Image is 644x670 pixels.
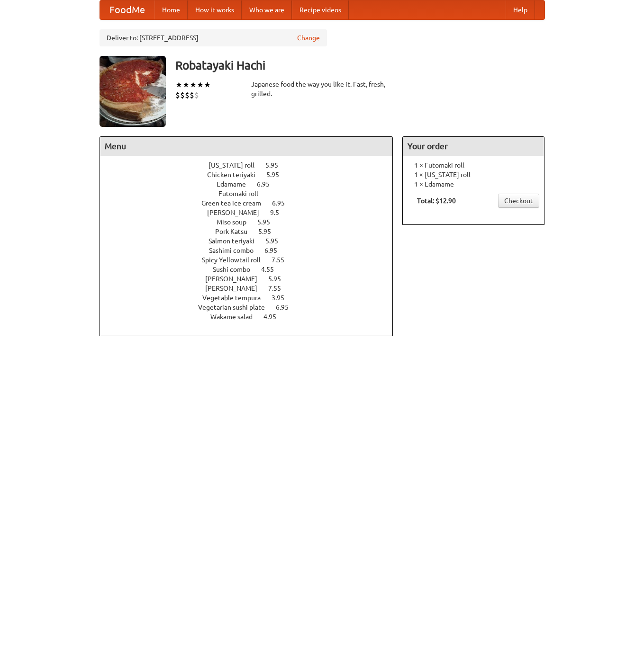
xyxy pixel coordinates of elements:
[205,275,267,283] span: [PERSON_NAME]
[205,285,299,292] a: [PERSON_NAME] 7.55
[205,285,267,292] span: [PERSON_NAME]
[207,209,297,216] a: [PERSON_NAME] 9.5
[175,90,180,100] li: $
[202,256,270,264] span: Spicy Yellowtail roll
[215,228,257,235] span: Pork Katsu
[204,80,211,90] li: ★
[268,275,290,283] span: 5.95
[198,304,306,311] a: Vegetarian sushi plate 6.95
[175,80,182,90] li: ★
[268,285,290,292] span: 7.55
[202,256,302,264] a: Spicy Yellowtail roll 7.55
[100,137,393,156] h4: Menu
[201,199,271,207] span: Green tea ice cream
[209,161,264,169] span: [US_STATE] roll
[257,218,280,226] span: 5.95
[265,161,288,169] span: 5.95
[100,29,327,46] div: Deliver to: [STREET_ADDRESS]
[194,90,199,100] li: $
[506,0,535,19] a: Help
[190,80,197,90] li: ★
[198,304,274,311] span: Vegetarian sushi plate
[408,161,539,170] li: 1 × Futomaki roll
[185,90,190,100] li: $
[154,0,188,19] a: Home
[257,180,279,188] span: 6.95
[265,237,288,245] span: 5.95
[207,171,297,179] a: Chicken teriyaki 5.95
[209,247,263,254] span: Sashimi combo
[175,56,545,75] h3: Robatayaki Hachi
[197,80,204,90] li: ★
[202,294,270,302] span: Vegetable tempura
[217,218,288,226] a: Miso soup 5.95
[207,209,269,216] span: [PERSON_NAME]
[292,0,349,19] a: Recipe videos
[217,180,255,188] span: Edamame
[201,199,302,207] a: Green tea ice cream 6.95
[218,190,285,197] a: Futomaki roll
[100,0,154,19] a: FoodMe
[242,0,292,19] a: Who we are
[251,80,393,98] div: Japanese food the way you like it. Fast, fresh, grilled.
[408,179,539,189] li: 1 × Edamame
[417,197,456,205] b: Total: $12.90
[263,313,286,321] span: 4.95
[272,294,294,302] span: 3.95
[182,80,190,90] li: ★
[215,228,289,235] a: Pork Katsu 5.95
[213,266,260,273] span: Sushi combo
[217,218,256,226] span: Miso soup
[190,90,194,100] li: $
[276,304,298,311] span: 6.95
[210,313,262,321] span: Wakame salad
[270,209,289,216] span: 9.5
[188,0,242,19] a: How it works
[266,171,289,179] span: 5.95
[258,228,281,235] span: 5.95
[209,237,296,245] a: Salmon teriyaki 5.95
[403,137,544,156] h4: Your order
[180,90,185,100] li: $
[100,56,166,127] img: angular.jpg
[408,170,539,179] li: 1 × [US_STATE] roll
[218,190,268,197] span: Futomaki roll
[213,266,291,273] a: Sushi combo 4.55
[209,237,264,245] span: Salmon teriyaki
[261,266,283,273] span: 4.55
[272,256,294,264] span: 7.55
[217,180,287,188] a: Edamame 6.95
[205,275,299,283] a: [PERSON_NAME] 5.95
[202,294,302,302] a: Vegetable tempura 3.95
[272,199,294,207] span: 6.95
[209,161,296,169] a: [US_STATE] roll 5.95
[297,33,320,43] a: Change
[264,247,287,254] span: 6.95
[207,171,265,179] span: Chicken teriyaki
[498,194,539,208] a: Checkout
[210,313,294,321] a: Wakame salad 4.95
[209,247,295,254] a: Sashimi combo 6.95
